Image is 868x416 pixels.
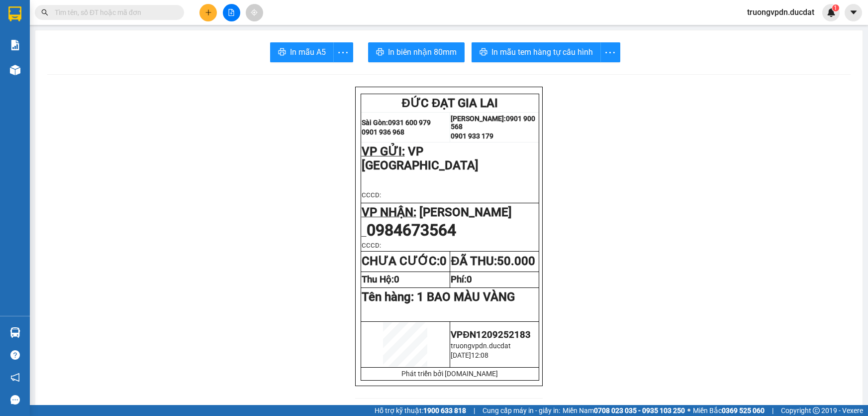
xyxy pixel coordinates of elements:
[491,46,593,58] span: In mẫu tem hàng tự cấu hình
[480,48,487,57] span: printer
[228,9,235,16] span: file-add
[834,4,837,11] span: 1
[278,48,286,57] span: printer
[451,329,530,340] span: VPĐN1209252183
[199,4,217,21] button: plus
[739,6,822,18] span: truongvpdn.ducdat
[10,350,20,360] span: question-circle
[388,46,457,58] span: In biên nhận 80mm
[394,274,399,285] span: 0
[10,327,20,338] img: warehouse-icon
[451,115,535,131] strong: 0901 900 568
[594,407,685,415] strong: 0708 023 035 - 0935 103 250
[333,42,353,62] button: more
[361,367,539,380] td: Phát triển bởi [DOMAIN_NAME]
[772,405,773,416] span: |
[451,254,535,268] strong: ĐÃ THU:
[471,351,488,359] span: 12:08
[334,46,353,59] span: more
[423,407,466,415] strong: 1900 633 818
[600,42,620,62] button: more
[290,46,326,58] span: In mẫu A5
[246,4,263,21] button: aim
[388,119,431,127] strong: 0931 600 979
[205,9,212,16] span: plus
[440,254,447,268] span: 0
[362,205,416,219] span: VP NHẬN:
[849,8,858,17] span: caret-down
[375,405,466,416] span: Hỗ trợ kỹ thuật:
[402,96,498,110] span: ĐỨC ĐẠT GIA LAI
[10,65,20,75] img: warehouse-icon
[832,4,839,11] sup: 1
[687,409,690,413] span: ⚪️
[362,119,388,127] strong: Sài Gòn:
[10,395,20,405] span: message
[563,405,685,416] span: Miền Nam
[827,8,836,17] img: icon-new-feature
[451,115,506,123] strong: [PERSON_NAME]:
[497,254,535,268] span: 50.000
[845,4,862,21] button: caret-down
[813,407,820,414] span: copyright
[368,42,465,62] button: printerIn biên nhận 80mm
[362,290,515,304] span: Tên hàng:
[362,144,479,172] span: VP [GEOGRAPHIC_DATA]
[55,7,172,18] input: Tìm tên, số ĐT hoặc mã đơn
[474,405,475,416] span: |
[362,254,447,268] strong: CHƯA CƯỚC:
[376,48,384,57] span: printer
[41,9,48,16] span: search
[451,351,471,359] span: [DATE]
[601,46,620,59] span: more
[451,274,472,285] strong: Phí:
[362,128,404,136] strong: 0901 936 968
[419,205,512,219] span: [PERSON_NAME]
[362,144,405,158] span: VP GỬI:
[451,342,511,350] span: truongvpdn.ducdat
[8,6,21,21] img: logo-vxr
[362,242,381,249] span: CCCD:
[467,274,472,285] span: 0
[362,274,399,285] strong: Thu Hộ:
[362,191,381,199] span: CCCD:
[10,373,20,382] span: notification
[482,405,560,416] span: Cung cấp máy in - giấy in:
[417,290,515,304] span: 1 BAO MÀU VÀNG
[10,40,20,50] img: solution-icon
[722,407,765,415] strong: 0369 525 060
[472,42,601,62] button: printerIn mẫu tem hàng tự cấu hình
[693,405,765,416] span: Miền Bắc
[251,9,258,16] span: aim
[451,132,493,140] strong: 0901 933 179
[223,4,240,21] button: file-add
[270,42,334,62] button: printerIn mẫu A5
[367,221,456,240] span: 0984673564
